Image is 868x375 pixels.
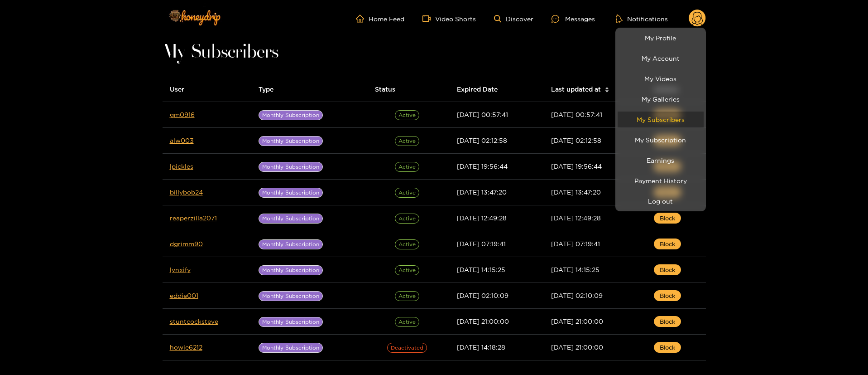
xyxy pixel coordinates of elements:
a: My Account [618,50,704,66]
button: Log out [618,193,704,209]
a: My Galleries [618,91,704,107]
a: My Subscribers [618,112,704,127]
a: Earnings [618,152,704,168]
a: Payment History [618,173,704,189]
a: My Profile [618,30,704,46]
a: My Videos [618,71,704,87]
a: My Subscription [618,132,704,148]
